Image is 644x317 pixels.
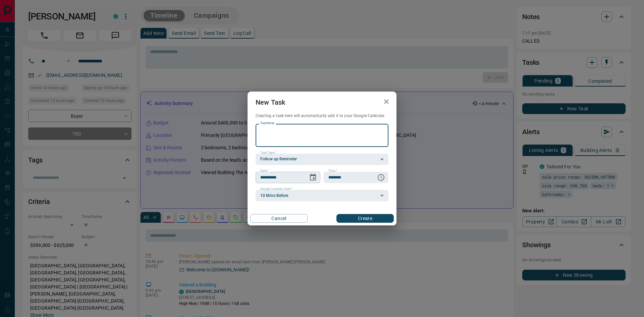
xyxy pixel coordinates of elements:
label: Task Note [260,121,274,125]
p: Creating a task here will automatically add it to your Google Calendar. [256,113,388,119]
label: Task Type [260,151,276,155]
button: Cancel [250,214,308,223]
div: Follow up Reminder [256,154,388,165]
button: Create [336,214,394,223]
div: 10 Mins Before [256,190,388,201]
h2: New Task [248,92,293,113]
button: Choose time, selected time is 6:00 AM [374,171,388,184]
label: Time [328,169,337,173]
label: Google Calendar Alert [260,187,292,191]
label: Date [260,169,269,173]
button: Choose date, selected date is Sep 18, 2025 [306,171,320,184]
